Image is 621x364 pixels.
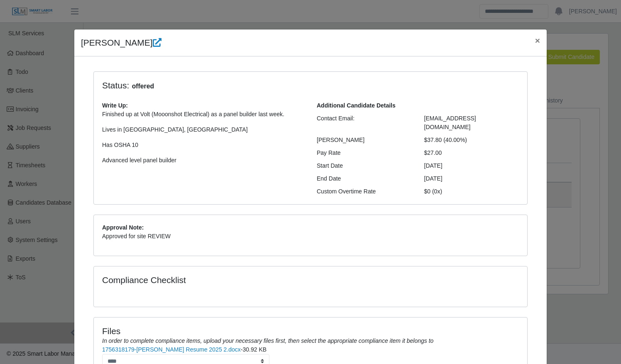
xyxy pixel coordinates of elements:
div: [PERSON_NAME] [310,136,418,144]
button: Close [528,29,547,51]
div: $37.80 (40.00%) [418,136,526,144]
i: In order to complete compliance items, upload your necessary files first, then select the appropr... [102,337,433,344]
span: offered [129,81,156,91]
div: Start Date [310,161,418,170]
p: Lives in [GEOGRAPHIC_DATA], [GEOGRAPHIC_DATA] [102,125,304,134]
p: Approved for site REVIEW [102,232,519,241]
div: $27.00 [418,149,526,157]
h4: Status: [102,80,412,91]
p: Advanced level panel builder [102,156,304,165]
div: Pay Rate [310,149,418,157]
p: Has OSHA 10 [102,141,304,149]
span: $0 (0x) [424,188,443,195]
p: Finished up at Volt (Mooonshot Electrical) as a panel builder last week. [102,110,304,119]
span: × [535,36,540,45]
div: End Date [310,174,418,183]
h4: Files [102,326,519,336]
b: Approval Note: [102,224,144,231]
h4: Compliance Checklist [102,275,376,285]
span: [DATE] [424,175,443,182]
div: Contact Email: [310,114,418,132]
span: [EMAIL_ADDRESS][DOMAIN_NAME] [424,115,476,130]
div: [DATE] [418,161,526,170]
b: Additional Candidate Details [317,102,396,109]
b: Write Up: [102,102,128,109]
h4: [PERSON_NAME] [81,36,161,49]
div: Custom Overtime Rate [310,187,418,196]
